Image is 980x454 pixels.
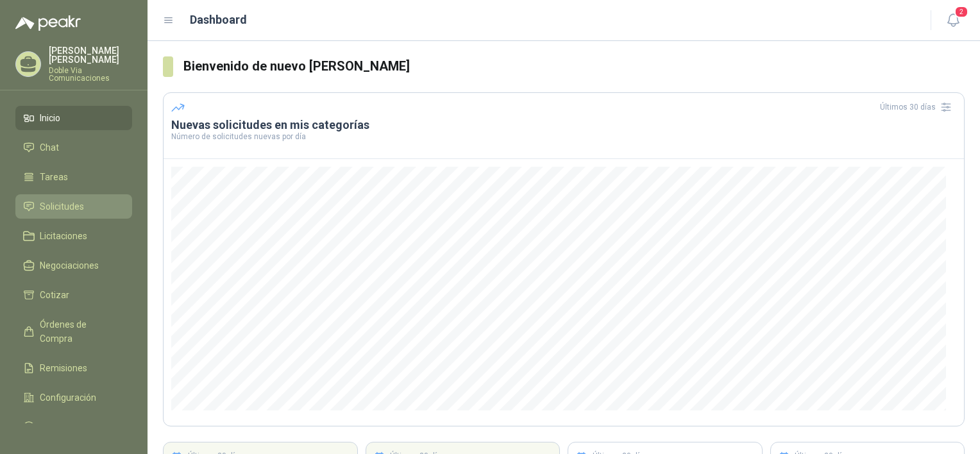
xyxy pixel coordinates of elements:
button: 2 [942,9,965,32]
img: Logo peakr [15,15,81,31]
a: Manuales y ayuda [15,415,132,439]
span: Negociaciones [40,258,99,273]
a: Configuración [15,385,132,410]
h3: Bienvenido de nuevo [PERSON_NAME] [183,56,965,76]
span: Configuración [40,391,96,405]
span: Órdenes de Compra [40,317,120,346]
div: Últimos 30 días [880,97,956,117]
span: Tareas [40,170,68,184]
a: Chat [15,135,132,160]
a: Tareas [15,165,132,189]
span: Licitaciones [40,229,87,243]
p: Número de solicitudes nuevas por día [171,133,956,140]
span: Remisiones [40,361,87,375]
span: 2 [954,6,968,18]
span: Manuales y ayuda [40,420,113,434]
p: [PERSON_NAME] [PERSON_NAME] [49,46,132,64]
span: Inicio [40,111,60,125]
a: Cotizar [15,283,132,307]
a: Negociaciones [15,253,132,278]
a: Remisiones [15,356,132,380]
span: Chat [40,140,59,155]
span: Solicitudes [40,199,84,214]
h3: Nuevas solicitudes en mis categorías [171,117,956,133]
a: Licitaciones [15,224,132,248]
a: Solicitudes [15,194,132,219]
p: Doble Via Comunicaciones [49,67,132,82]
a: Inicio [15,106,132,130]
h1: Dashboard [190,11,247,29]
span: Cotizar [40,288,69,302]
a: Órdenes de Compra [15,312,132,351]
